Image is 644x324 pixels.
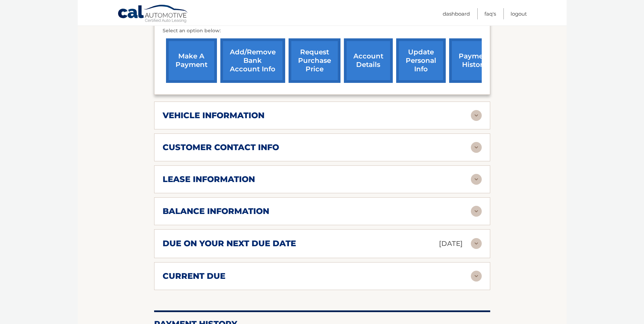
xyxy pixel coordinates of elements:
a: update personal info [396,38,446,83]
img: accordion-rest.svg [471,110,482,121]
a: account details [344,38,393,83]
h2: due on your next due date [163,238,296,249]
p: Select an option below: [163,27,482,35]
p: [DATE] [439,238,463,250]
img: accordion-rest.svg [471,206,482,217]
h2: vehicle information [163,110,264,121]
a: Cal Automotive [117,4,189,24]
h2: balance information [163,206,269,216]
a: Logout [511,8,527,19]
a: request purchase price [289,38,341,83]
h2: customer contact info [163,142,279,152]
img: accordion-rest.svg [471,238,482,249]
a: Dashboard [443,8,470,19]
h2: current due [163,271,225,281]
img: accordion-rest.svg [471,142,482,153]
a: make a payment [166,38,217,83]
h2: lease information [163,174,255,184]
img: accordion-rest.svg [471,174,482,185]
a: payment history [449,38,500,83]
a: Add/Remove bank account info [220,38,285,83]
img: accordion-rest.svg [471,271,482,282]
a: FAQ's [484,8,496,19]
